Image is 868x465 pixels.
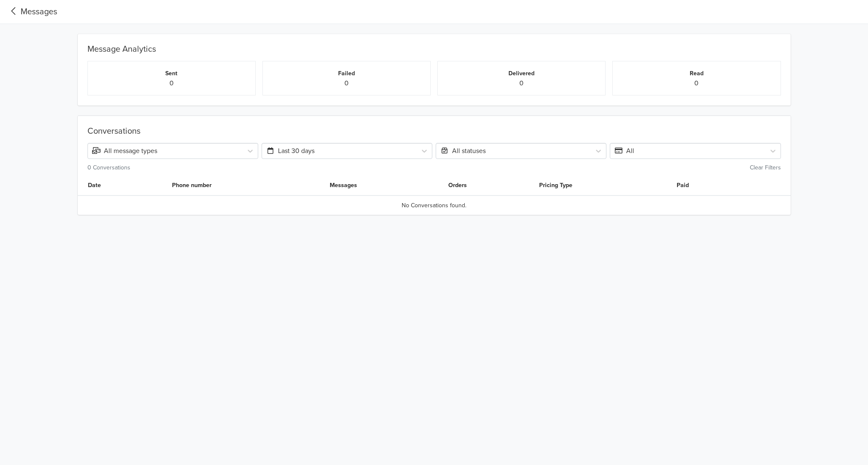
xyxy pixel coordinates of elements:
div: Message Analytics [84,34,784,58]
small: Sent [165,70,177,77]
small: Delivered [508,70,535,77]
th: Pricing Type [534,176,672,196]
small: Read [690,70,704,77]
p: 0 [445,78,598,88]
p: 0 [270,78,423,88]
p: 0 [619,78,773,88]
th: Orders [443,176,534,196]
th: Paid [672,176,742,196]
span: All [614,147,634,155]
small: 0 Conversations [87,164,130,171]
th: Date [78,176,167,196]
small: Clear Filters [750,164,781,171]
span: Last 30 days [266,147,315,155]
small: Failed [338,70,355,77]
span: No Conversations found. [402,201,466,210]
span: All statuses [440,147,486,155]
a: Messages [7,5,57,18]
span: All message types [92,147,157,155]
th: Messages [325,176,444,196]
th: Phone number [167,176,325,196]
div: Conversations [87,126,781,140]
p: 0 [95,78,249,88]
